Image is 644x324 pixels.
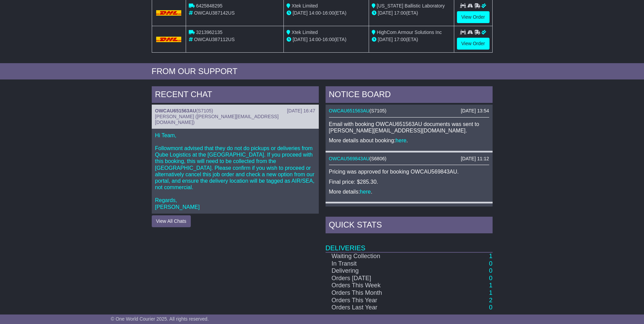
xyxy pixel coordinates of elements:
div: (ETA) [372,36,451,43]
a: here [395,138,406,143]
div: ( ) [329,156,489,162]
span: [PERSON_NAME] ([PERSON_NAME][EMAIL_ADDRESS][DOMAIN_NAME]) [155,114,279,125]
span: S7105 [371,108,385,113]
a: 1 [489,289,492,296]
td: Deliveries [326,235,493,252]
span: 16:00 [323,10,334,16]
span: Xtek Limited [292,30,318,35]
p: More details about booking: . [329,137,489,144]
a: 0 [489,260,492,267]
p: Email with booking OWCAU651563AU documents was sent to [PERSON_NAME][EMAIL_ADDRESS][DOMAIN_NAME]. [329,121,489,134]
p: Pricing was approved for booking OWCAU569843AU. [329,168,489,175]
div: [DATE] 16:47 [287,108,315,114]
span: © One World Courier 2025. All rights reserved. [111,316,209,322]
a: 0 [489,267,492,274]
a: View Order [457,11,490,23]
td: Orders This Month [326,289,431,297]
div: FROM OUR SUPPORT [152,67,493,76]
span: [US_STATE] Ballistic Laboratory [377,3,445,8]
a: 1 [489,282,492,289]
div: NOTICE BOARD [326,86,493,105]
span: 14:00 [309,10,321,16]
span: 17:00 [394,10,406,16]
a: 0 [489,304,492,311]
span: [DATE] [293,10,308,16]
div: [DATE] 11:12 [461,156,489,162]
p: More details: . [329,188,489,195]
img: DHL.png [156,10,182,16]
td: Orders This Year [326,297,431,304]
p: Final price: $285.30. [329,179,489,185]
div: (ETA) [372,10,451,17]
span: 16:00 [323,37,334,42]
img: DHL.png [156,37,182,42]
div: RECENT CHAT [152,86,319,105]
span: OWCAU387142US [194,10,235,16]
span: OWCAU387112US [194,37,235,42]
a: OWCAU651563AU [155,108,196,113]
td: Orders [DATE] [326,275,431,282]
span: [DATE] [378,10,393,16]
span: S6806 [371,156,385,161]
div: - (ETA) [287,36,366,43]
div: - (ETA) [287,10,366,17]
a: View Order [457,38,490,50]
span: [DATE] [378,37,393,42]
a: 0 [489,275,492,282]
a: OWCAU569843AU [329,156,370,161]
div: Quick Stats [326,217,493,235]
a: OWCAU651563AU [329,108,370,113]
span: 14:00 [309,37,321,42]
span: [DATE] [293,37,308,42]
div: ( ) [329,108,489,114]
div: ( ) [155,108,315,114]
button: View All Chats [152,215,191,227]
a: 2 [489,297,492,304]
td: Waiting Collection [326,252,431,260]
span: HighCom Armour Solutions Inc [377,30,442,35]
a: here [360,189,371,195]
td: Orders This Week [326,282,431,289]
div: [DATE] 13:54 [461,108,489,114]
span: 6425848295 [196,3,222,8]
td: In Transit [326,260,431,268]
span: Xtek Limited [292,3,318,8]
td: Delivering [326,267,431,275]
span: 3213962135 [196,30,222,35]
p: Hi Team, Followmont advised that they do not do pickups or deliveries from Qube Logistics at the ... [155,132,315,210]
a: 1 [489,253,492,259]
td: Orders Last Year [326,304,431,311]
span: S7105 [198,108,211,113]
span: 17:00 [394,37,406,42]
